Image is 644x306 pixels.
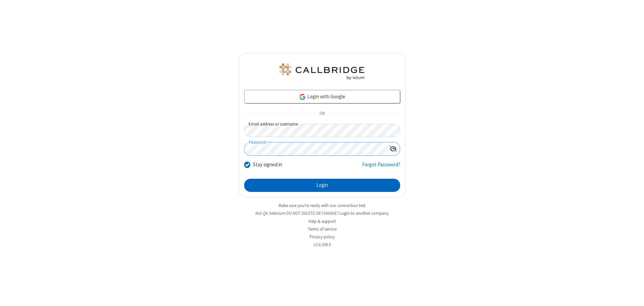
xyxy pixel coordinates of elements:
input: Password [245,142,387,156]
button: Login [244,179,400,192]
img: google-icon.png [299,93,306,101]
a: Login with Google [244,90,400,103]
button: Login to another company [339,210,389,216]
a: Help & support [309,218,336,224]
span: OR [317,109,327,118]
li: Not QA Selenium DO NOT DELETE OR CHANGE? [239,210,406,216]
input: Email address or username [244,124,400,137]
div: Show password [387,142,400,155]
a: Privacy policy [310,234,335,240]
a: Terms of service [308,226,336,232]
label: Stay signed in [253,161,282,169]
a: Forgot Password? [362,161,400,174]
img: QA Selenium DO NOT DELETE OR CHANGE [278,64,366,80]
li: v2.6.349.9 [239,241,406,248]
a: Make sure you're ready with our connection test [279,203,365,208]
